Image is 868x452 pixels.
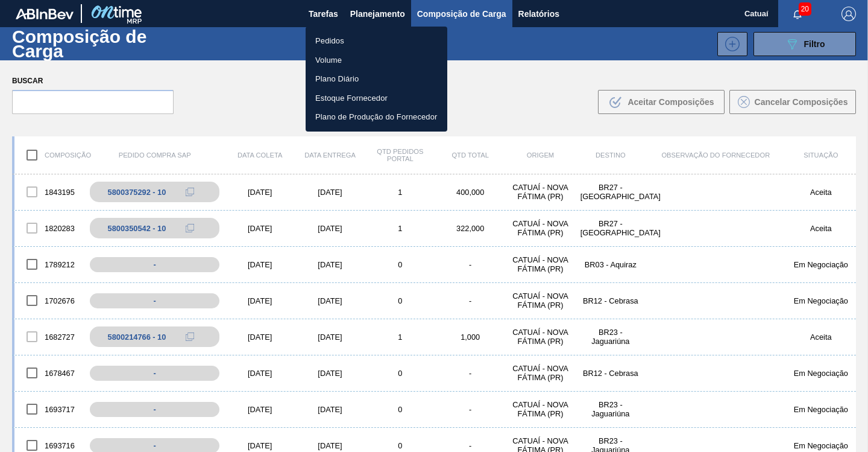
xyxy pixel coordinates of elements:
[306,69,447,89] a: Plano Diário
[306,51,447,70] a: Volume
[306,31,447,51] a: Pedidos
[306,107,447,127] a: Plano de Produção do Fornecedor
[306,89,447,108] a: Estoque Fornecedor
